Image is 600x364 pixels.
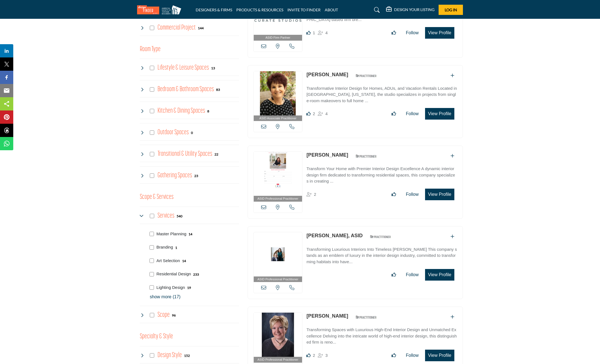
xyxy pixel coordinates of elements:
button: Follow [402,350,422,361]
b: 540 [177,214,182,218]
button: Log In [439,5,463,15]
a: ASID Professional Practitioner [254,313,302,363]
p: Karen Steinberg [306,71,348,78]
div: Followers [318,352,327,359]
div: 14 Results For Master Planning [188,231,192,236]
a: Transformative Interior Design for Homes, ADUs, and Vacation Rentals Located in [GEOGRAPHIC_DATA]... [306,82,457,104]
p: Transformative Interior Design for Homes, ADUs, and Vacation Rentals Located in [GEOGRAPHIC_DATA]... [306,85,457,104]
b: 144 [198,26,204,30]
h3: Room Type [140,44,161,55]
span: 4 [325,30,327,35]
h4: Gathering Spaces: Gathering Spaces [158,171,192,180]
div: 152 Results For Design Style [184,353,190,358]
h4: Scope: New build or renovation [158,310,170,320]
span: 2 [313,353,315,358]
h4: Outdoor Spaces: Outdoor Spaces [158,128,189,137]
img: ASID Qualified Practitioners Badge Icon [353,72,378,79]
input: Select Outdoor Spaces checkbox [150,130,154,135]
img: ASID Qualified Practitioners Badge Icon [353,314,378,321]
button: View Profile [425,350,454,361]
div: 96 Results For Scope [172,313,176,318]
input: Select Commercial Project checkbox [150,26,154,30]
p: Art Selection: Curate optimal wall décor [156,258,180,264]
h4: Services: Interior and exterior spaces including lighting, layouts, furnishings, accessories, art... [158,211,174,221]
div: 8 Results For Kitchen & Dining Spaces [207,109,209,114]
span: ASID Professional Practitioner [257,277,298,282]
h4: Transitional & Utility Spaces: Transitional & Utility Spaces [158,149,212,159]
div: 0 Results For Outdoor Spaces [191,130,193,135]
div: 13 Results For Lifestyle & Leisure Spaces [211,65,215,70]
input: Select Gathering Spaces checkbox [150,173,154,178]
h3: Specialty & Style [140,331,173,342]
span: Log In [445,7,457,12]
b: 13 [211,66,215,70]
h4: Bedroom & Bathroom Spaces: Bedroom & Bathroom Spaces [158,85,214,94]
button: View Profile [425,269,454,281]
b: 23 [194,174,198,178]
img: Valarie Mina [254,152,302,196]
span: 4 [325,111,327,116]
div: Followers [306,191,316,198]
b: 19 [187,286,191,290]
b: 8 [207,109,209,113]
b: 22 [214,152,218,156]
span: 3 [325,353,327,358]
i: Likes [306,112,311,116]
a: Add To List [450,154,454,158]
button: Like listing [388,269,400,280]
a: Add To List [450,315,454,319]
p: Lighting Design: Ambient, task, and accent lighting [156,284,185,291]
a: [PERSON_NAME] [306,313,348,319]
div: 1 Results For Branding [175,245,177,250]
input: Select Services checkbox [150,214,154,218]
span: ASID Professional Practitioner [257,357,298,362]
input: Select Design Style checkbox [150,353,154,358]
img: ASID Qualified Practitioners Badge Icon [368,233,393,240]
a: Add To List [450,234,454,239]
input: Select Residential Design checkbox [150,272,154,276]
a: [PERSON_NAME] [306,152,348,158]
h5: DESIGN YOUR LISTING [394,7,434,12]
h3: Scope & Services [140,192,174,202]
button: Like listing [388,350,400,361]
h4: Design Style: Styles that range from contemporary to Victorian to meet any aesthetic vision. [158,350,182,360]
p: Transform Your Home with Premier Interior Design Excellence A dynamic interior design firm dedica... [306,166,457,184]
button: Follow [402,108,422,119]
input: Select Lifestyle & Leisure Spaces checkbox [150,66,154,70]
div: DESIGN YOUR LISTING [386,7,434,13]
button: Follow [402,189,422,200]
span: 2 [314,192,316,197]
input: Select Bedroom & Bathroom Spaces checkbox [150,87,154,92]
span: ASID Firm Partner [266,35,290,40]
input: Select Art Selection checkbox [150,259,154,263]
h4: Commercial Project: Involve the design, construction, or renovation of spaces used for business p... [158,23,196,33]
b: 152 [184,354,190,358]
a: ABOUT [325,7,338,12]
b: 96 [172,313,176,317]
p: Eloise Kubli [306,312,348,320]
h4: Kitchen & Dining Spaces: Kitchen & Dining Spaces [158,106,205,116]
a: Add To List [450,73,454,78]
p: Branding: Branding [156,244,173,250]
b: 14 [182,259,186,263]
img: Karen Steinberg [254,71,302,115]
div: 22 Results For Transitional & Utility Spaces [214,152,218,157]
a: INVITE TO FINDER [287,7,321,12]
a: Search [369,6,383,14]
a: PRODUCTS & RESOURCES [236,7,283,12]
button: Follow [402,27,422,38]
h4: Lifestyle & Leisure Spaces: Lifestyle & Leisure Spaces [158,63,209,73]
input: Select Scope checkbox [150,313,154,317]
b: 233 [193,273,199,276]
a: [PERSON_NAME], ASID [306,233,363,238]
img: ASID Qualified Practitioners Badge Icon [353,153,378,160]
button: Like listing [388,189,400,200]
span: ASID Professional Practitioner [257,196,298,201]
i: Like [306,31,311,35]
button: Follow [402,269,422,280]
input: Select Lighting Design checkbox [150,285,154,290]
div: 144 Results For Commercial Project [198,25,204,30]
img: Eloise Kubli [254,313,302,357]
div: 83 Results For Bedroom & Bathroom Spaces [216,87,220,92]
span: 2 [313,111,315,116]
